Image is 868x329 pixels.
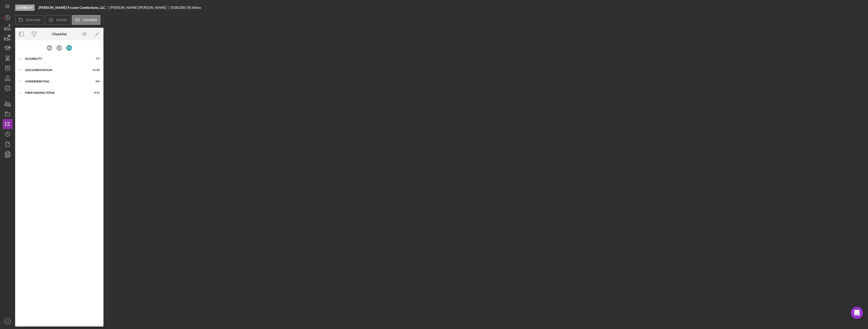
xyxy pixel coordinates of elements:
div: Eligibility [15,5,35,11]
div: 0 / 6 [91,80,100,83]
label: Activity [56,18,67,22]
div: 60 mo [192,6,201,10]
div: 7 / 7 [91,57,100,60]
div: Eligibility [25,57,87,60]
div: T D [66,45,72,51]
button: Activity [45,15,70,25]
div: Prefunding Items [25,91,87,94]
span: $100,000 [171,5,186,10]
div: L B [57,45,62,51]
div: Checklist [52,32,67,36]
div: 0 / 15 [91,91,100,94]
text: LW [6,320,10,323]
button: Overview [15,15,44,25]
label: Overview [26,18,41,22]
div: 3 % [186,6,191,10]
button: LW [3,316,13,326]
div: [PERSON_NAME] [PERSON_NAME] [110,6,171,10]
div: Open Intercom Messenger [851,307,863,319]
label: Checklist [83,18,97,22]
div: 11 / 20 [91,69,100,72]
button: Checklist [72,15,100,25]
b: [PERSON_NAME] Frozen Confections, LLC [39,6,105,10]
div: Underwriting [25,80,87,83]
div: Documentation [25,69,87,72]
div: A G [47,45,52,51]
